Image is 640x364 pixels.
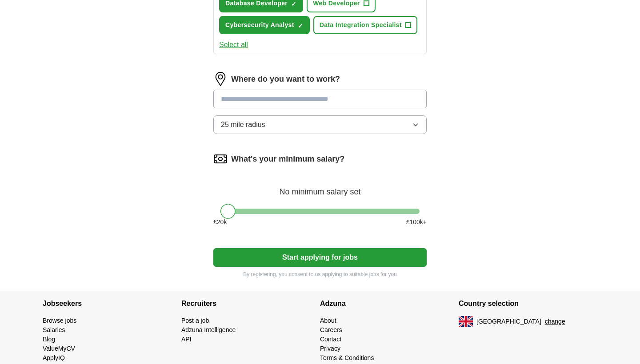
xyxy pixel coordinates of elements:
span: [GEOGRAPHIC_DATA] [476,317,541,326]
a: ApplyIQ [43,354,65,361]
button: Cybersecurity Analyst✓ [219,16,310,34]
img: location.png [213,72,228,86]
span: 25 mile radius [221,119,265,130]
p: By registering, you consent to us applying to suitable jobs for you [213,270,427,278]
label: What's your minimum salary? [231,153,344,165]
a: Browse jobs [43,317,76,324]
button: change [545,317,565,326]
label: Where do you want to work? [231,73,340,85]
span: ✓ [298,22,303,29]
button: Start applying for jobs [213,248,427,267]
a: ValueMyCV [43,345,75,352]
span: £ 100 k+ [406,218,427,227]
span: £ 20 k [213,218,227,227]
button: 25 mile radius [213,115,427,134]
span: ✓ [291,0,296,8]
a: Salaries [43,326,65,333]
img: salary.png [213,152,228,166]
a: Blog [43,336,55,343]
h4: Country selection [459,291,597,316]
div: No minimum salary set [213,177,427,198]
a: About [320,317,336,324]
a: Contact [320,336,341,343]
a: API [181,336,192,343]
a: Terms & Conditions [320,354,374,361]
a: Privacy [320,345,340,352]
a: Careers [320,326,342,333]
span: Cybersecurity Analyst [225,20,294,30]
span: Data Integration Specialist [320,20,402,30]
button: Data Integration Specialist [313,16,417,34]
img: UK flag [459,316,473,327]
a: Post a job [181,317,209,324]
button: Select all [219,40,248,50]
a: Adzuna Intelligence [181,326,236,333]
